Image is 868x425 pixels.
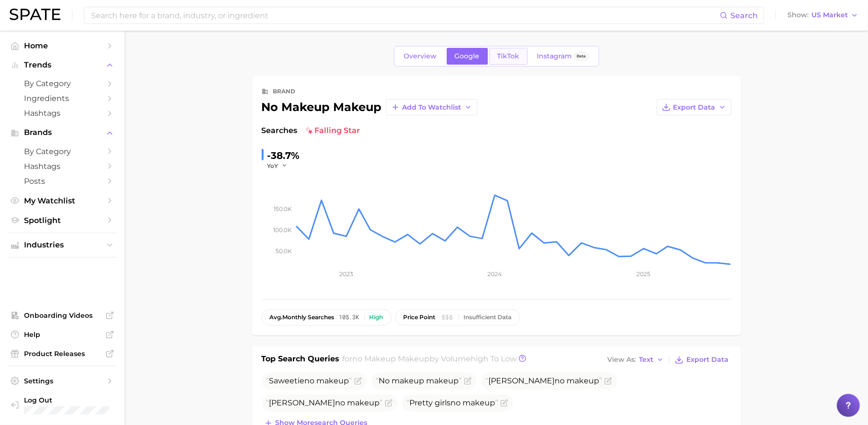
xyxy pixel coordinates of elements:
span: Searches [262,125,298,136]
span: Brands [24,128,101,137]
a: Google [447,48,488,65]
button: ShowUS Market [785,9,861,22]
span: no [555,376,565,385]
span: Beta [577,52,586,60]
abbr: average [270,313,283,321]
span: by Category [24,147,101,156]
span: Help [24,330,101,339]
button: Trends [8,58,117,72]
span: Overview [404,52,437,60]
span: No [379,376,390,385]
span: US Market [811,12,848,18]
div: Insufficient Data [464,314,512,321]
div: no makeup makeup [262,101,382,113]
span: no makeup makeup [352,354,429,363]
tspan: 2025 [637,270,650,278]
tspan: 150.0k [274,205,292,212]
button: Industries [8,238,117,252]
input: Search here for a brand, industry, or ingredient [90,7,720,23]
button: Flag as miscategorized or irrelevant [500,399,508,407]
span: Onboarding Videos [24,311,101,320]
a: Hashtags [8,159,117,174]
span: Text [639,357,654,362]
span: Hashtags [24,162,101,171]
span: Trends [24,61,101,69]
button: View AsText [605,354,667,366]
span: Posts [24,177,101,186]
span: Search [730,11,758,20]
span: YoY [267,162,278,170]
h2: for by Volume [342,353,517,367]
a: by Category [8,76,117,91]
img: falling star [305,127,313,134]
span: Export Data [687,356,729,364]
span: 105.3k [339,314,359,321]
span: Saweetie [266,376,352,385]
span: Export Data [673,103,716,112]
tspan: 2024 [487,270,502,278]
button: Flag as miscategorized or irrelevant [385,399,393,407]
a: Ingredients [8,91,117,106]
span: by Category [24,79,101,88]
button: Export Data [672,353,731,367]
span: makeup [347,398,380,407]
span: makeup [427,376,459,385]
span: makeup [317,376,349,385]
span: no [336,398,346,407]
span: no [305,376,315,385]
a: InstagramBeta [529,48,597,65]
div: High [370,314,383,321]
span: [PERSON_NAME] [486,376,602,385]
span: makeup [567,376,600,385]
span: Hashtags [24,109,101,118]
a: Home [8,38,117,53]
div: brand [273,86,296,97]
button: Add to Watchlist [386,99,477,115]
span: [PERSON_NAME] [266,398,383,407]
span: Settings [24,377,101,385]
button: Flag as miscategorized or irrelevant [604,377,612,385]
a: Onboarding Videos [8,308,117,323]
span: Add to Watchlist [403,103,462,112]
a: Help [8,327,117,342]
span: Log Out [24,396,109,404]
a: Posts [8,174,117,189]
button: YoY [267,162,288,170]
div: -38.7% [267,148,300,163]
span: makeup [463,398,496,407]
button: avg.monthly searches105.3kHigh [262,309,392,325]
span: makeup [392,376,425,385]
span: Pretty girls [407,398,498,407]
button: Flag as miscategorized or irrelevant [464,377,472,385]
span: Show [787,12,809,18]
a: by Category [8,144,117,159]
span: View As [608,357,637,362]
span: no [451,398,461,407]
span: high to low [471,354,517,363]
a: Overview [396,48,445,65]
button: Export Data [657,99,731,115]
span: TikTok [498,52,520,60]
a: Log out. Currently logged in with e-mail danielle@spate.nyc. [8,393,117,418]
span: My Watchlist [24,196,101,205]
span: Home [24,41,101,50]
tspan: 50.0k [276,247,292,255]
a: Product Releases [8,347,117,361]
span: falling star [305,125,360,136]
a: Settings [8,374,117,388]
span: monthly searches [270,314,335,321]
span: Instagram [537,52,572,60]
span: Spotlight [24,216,101,225]
span: Industries [24,241,101,249]
button: Brands [8,125,117,140]
a: My Watchlist [8,193,117,208]
span: price point [404,314,436,321]
button: price pointInsufficient Data [395,309,520,325]
img: SPATE [10,9,60,20]
span: Ingredients [24,94,101,103]
a: Hashtags [8,106,117,121]
h1: Top Search Queries [262,353,340,367]
span: Google [455,52,480,60]
button: Flag as miscategorized or irrelevant [354,377,362,385]
a: Spotlight [8,213,117,228]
